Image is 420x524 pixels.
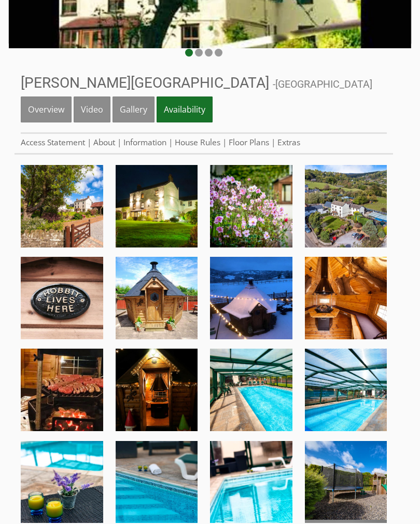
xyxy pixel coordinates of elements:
img: BBQ Hut [116,349,198,431]
img: Swimming Pool [305,349,387,431]
img: Swimming Pool [210,349,292,431]
img: BBQ Hut [116,257,198,339]
img: Play Area [305,441,387,523]
a: Information [123,137,166,148]
img: Pool Area [21,441,103,523]
span: [PERSON_NAME][GEOGRAPHIC_DATA] [21,74,269,91]
a: Access Statement [21,137,85,148]
img: Pool [210,441,292,523]
img: Viney Hill Country House by night [116,165,198,247]
a: Floor Plans [229,137,269,148]
span: - [273,78,372,90]
img: Pool Area [116,441,198,523]
img: BBQ Hut [21,257,103,339]
a: About [93,137,115,148]
a: Overview [21,96,72,122]
img: Front Of House [21,165,103,247]
a: Gallery [113,96,155,122]
a: [GEOGRAPHIC_DATA] [275,78,372,90]
img: BBQ Hut in Snow [210,257,292,339]
a: Availability [157,96,213,122]
img: BBQ hut [21,349,103,431]
a: Extras [277,137,300,148]
a: House Rules [175,137,220,148]
img: Aerial View [305,165,387,247]
a: Video [74,96,110,122]
img: Viney Hill Country House [210,165,292,247]
img: BBQ Hut [305,257,387,339]
a: [PERSON_NAME][GEOGRAPHIC_DATA] [21,74,273,91]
